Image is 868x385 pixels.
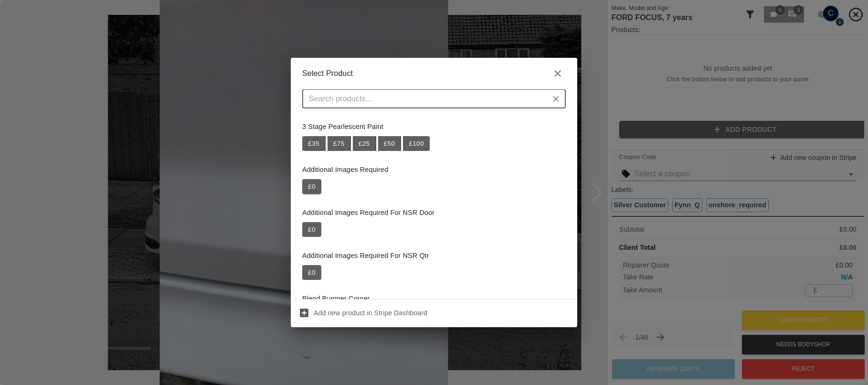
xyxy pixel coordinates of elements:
p: Additional Images Required For NSR Qtr [302,251,566,261]
button: £35 [302,136,326,151]
button: £100 [403,136,430,151]
input: Search products... [305,92,547,106]
p: Additional Images Required [302,165,566,175]
button: £0 [302,222,321,237]
button: £0 [302,265,321,280]
p: Blend Bumper Corner [302,294,566,304]
p: 3 Stage Pearlescent Paint [302,122,566,132]
button: £75 [328,136,351,151]
button: £50 [378,136,402,151]
button: £25 [353,136,376,151]
button: £0 [302,179,321,194]
p: Additional Images Required For NSR Door [302,208,566,218]
p: Select Product [302,68,353,79]
p: Add new product in Stripe Dashboard [314,308,427,318]
button: Clear [549,92,562,106]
